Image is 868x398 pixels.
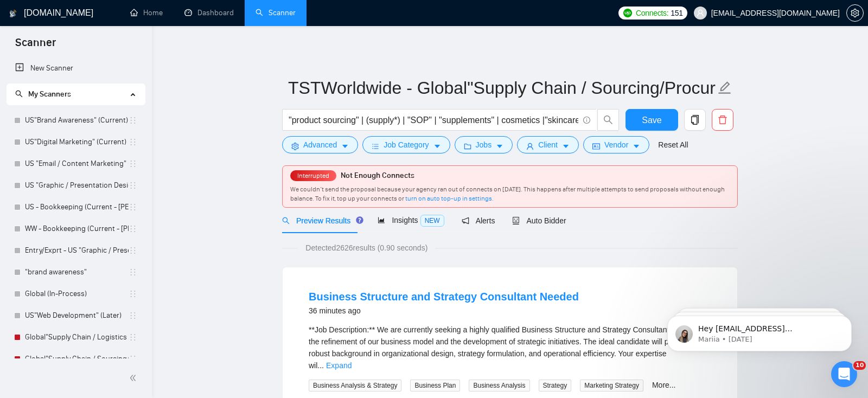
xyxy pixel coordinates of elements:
a: US "Graphic / Presentation Design" (Current) [25,175,129,196]
a: WW - Bookkeeping (Current - [PERSON_NAME]) [25,218,129,240]
span: setting [291,142,299,150]
a: US "Email / Content Marketing" (Current) [25,153,129,175]
span: info-circle [583,117,590,124]
span: Strategy [539,380,572,391]
span: copy [685,115,705,125]
span: Business Analysis [469,380,529,391]
span: holder [129,203,137,211]
div: **Job Description:** We are currently seeking a highly qualified Business Structure and Strategy ... [309,324,711,371]
span: holder [129,290,137,298]
span: Jobs [476,139,492,151]
span: bars [372,142,379,150]
span: Not Enough Connects [341,171,414,180]
span: Insights [378,216,444,224]
div: Tooltip anchor [355,215,365,225]
button: idcardVendorcaret-down [583,136,649,153]
span: Advanced [303,139,337,151]
a: Global"Supply Chain / Sourcing/Procurement" (In Process) [25,348,129,370]
span: caret-down [562,142,570,150]
span: holder [129,116,137,125]
button: settingAdvancedcaret-down [282,136,358,153]
span: Business Analysis & Strategy [309,380,401,391]
span: holder [129,333,137,342]
span: holder [129,355,137,363]
button: delete [712,109,733,131]
span: Detected 2626 results (0.90 seconds) [298,242,435,254]
li: US"Digital Marketing" (Current) [7,131,145,153]
span: Alerts [462,216,495,225]
a: Expand [326,361,352,370]
li: US "Email / Content Marketing" (Current) [7,153,145,175]
span: holder [129,311,137,320]
button: barsJob Categorycaret-down [362,136,450,153]
span: delete [712,115,733,125]
button: setting [846,4,864,22]
span: Marketing Strategy [580,380,643,391]
span: folder [464,142,471,150]
li: US"Brand Awareness" (Current) [7,110,145,131]
span: robot [512,217,520,224]
span: caret-down [633,142,640,150]
a: US"Digital Marketing" (Current) [25,131,129,153]
span: user [697,9,704,17]
span: holder [129,246,137,255]
a: US - Bookkeeping (Current - [PERSON_NAME]) [25,196,129,218]
li: "brand awareness" [7,261,145,283]
span: Interrupted [294,172,333,179]
span: caret-down [341,142,349,150]
img: upwork-logo.png [623,9,632,17]
span: Job Category [384,139,429,151]
li: Global (In-Process) [7,283,145,305]
a: turn on auto top-up in settings. [405,195,494,202]
button: folderJobscaret-down [455,136,513,153]
span: 151 [671,7,682,19]
span: holder [129,224,137,233]
span: search [282,217,290,224]
span: notification [462,217,469,224]
li: US "Graphic / Presentation Design" (Current) [7,175,145,196]
a: Entry/Exprt - US "Graphic / Presentation Design" (Current) [25,240,129,261]
img: logo [9,5,17,22]
span: Auto Bidder [512,216,566,225]
li: US - Bookkeeping (Current - Pamela) [7,196,145,218]
button: userClientcaret-down [517,136,579,153]
span: Connects: [636,7,668,19]
span: Scanner [7,35,65,57]
span: setting [847,9,863,17]
span: My Scanners [28,89,71,99]
span: We couldn’t send the proposal because your agency ran out of connects on [DATE]. This happens aft... [290,185,725,202]
input: Search Freelance Jobs... [289,113,578,127]
button: Save [626,109,678,131]
li: New Scanner [7,57,145,79]
span: double-left [129,373,140,383]
a: US"Web Development" (Later) [25,305,129,326]
li: Global"Supply Chain / Logistics / ERP" (In Process) [7,326,145,348]
a: Reset All [658,139,688,151]
span: holder [129,159,137,168]
span: user [526,142,534,150]
div: 36 minutes ago [309,304,579,317]
li: US"Web Development" (Later) [7,305,145,326]
span: search [15,90,23,98]
li: Entry/Exprt - US "Graphic / Presentation Design" (Current) [7,240,145,261]
a: New Scanner [15,57,136,79]
span: caret-down [433,142,441,150]
span: Vendor [604,139,628,151]
span: holder [129,138,137,146]
a: Global (In-Process) [25,283,129,305]
span: idcard [592,142,600,150]
span: Business Plan [410,380,460,391]
a: setting [846,9,864,17]
li: Global"Supply Chain / Sourcing/Procurement" (In Process) [7,348,145,370]
span: NEW [420,215,444,227]
iframe: Intercom notifications message [651,293,868,369]
input: Scanner name... [288,74,716,101]
span: My Scanners [15,89,71,99]
span: edit [718,81,732,95]
a: US"Brand Awareness" (Current) [25,110,129,131]
iframe: Intercom live chat [831,361,857,387]
li: WW - Bookkeeping (Current - Pamela) [7,218,145,240]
